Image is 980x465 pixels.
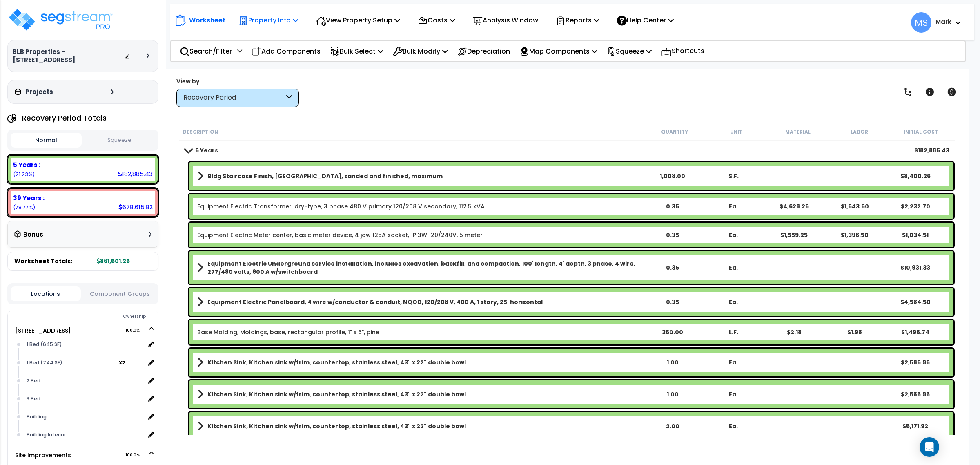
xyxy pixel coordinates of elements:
[13,204,35,211] small: (78.77%)
[207,422,466,430] b: Kitchen Sink, Kitchen sink w/trim, countertop, stainless steel, 43" x 22" double bowl
[643,390,703,398] div: 1.00
[764,328,824,336] div: $2.18
[785,129,811,135] small: Material
[643,328,703,336] div: 360.00
[885,264,945,272] div: $10,931.33
[643,264,703,272] div: 0.35
[661,129,688,135] small: Quantity
[704,422,764,430] div: Ea.
[197,357,642,368] a: Assembly Title
[11,133,82,148] button: Normal
[207,298,543,306] b: Equipment Electric Panelboard, 4 wire w/conductor & conduit, NQOD, 120/208 V, 400 A, 1 story, 25'...
[197,170,642,182] a: Assembly Title
[207,172,443,180] b: Bldg Staircase Finish, [GEOGRAPHIC_DATA], sanded and finished, maximum
[885,328,945,336] div: $1,496.74
[197,420,642,432] a: Assembly Title
[197,231,483,239] a: Individual Item
[885,231,945,239] div: $1,034.51
[885,172,945,180] div: $8,400.26
[24,340,145,349] div: 1 Bed (645 SF)
[238,15,298,26] p: Property Info
[15,326,71,335] a: [STREET_ADDRESS] 100.0%
[556,15,599,26] p: Reports
[457,46,510,57] p: Depreciation
[851,129,868,135] small: Labor
[885,298,945,306] div: $4,584.50
[885,202,945,210] div: $2,232.70
[911,12,931,33] span: MS
[207,358,466,367] b: Kitchen Sink, Kitchen sink w/trim, countertop, stainless steel, 43" x 22" double bowl
[885,422,945,430] div: $5,171.92
[207,259,642,276] b: Equipment Electric Underground service installation, includes excavation, backfill, and compactio...
[316,15,400,26] p: View Property Setup
[85,289,155,298] button: Component Groups
[764,202,824,210] div: $4,628.25
[207,390,466,398] b: Kitchen Sink, Kitchen sink w/trim, countertop, stainless steel, 43" x 22" double bowl
[24,376,145,386] div: 2 Bed
[24,358,119,368] div: 1 Bed (744 SF)
[704,358,764,367] div: Ea.
[7,7,114,32] img: logo_pro_r.png
[13,194,45,202] b: 39 Years :
[24,312,158,322] div: Ownership
[14,257,72,265] span: Worksheet Totals:
[418,15,455,26] p: Costs
[704,172,764,180] div: S.F.
[197,296,642,308] a: Assembly Title
[704,202,764,210] div: Ea.
[764,231,824,239] div: $1,559.25
[393,46,448,57] p: Bulk Modify
[125,326,147,335] span: 100.0%
[825,328,885,336] div: $1.98
[11,286,81,301] button: Locations
[197,389,642,400] a: Assembly Title
[183,129,218,135] small: Description
[643,298,703,306] div: 0.35
[885,358,945,367] div: $2,585.96
[13,171,35,178] small: (21.23%)
[197,202,485,210] a: Individual Item
[643,172,703,180] div: 1,008.00
[24,394,145,404] div: 3 Bed
[119,358,145,368] span: location multiplier
[904,129,938,135] small: Initial Cost
[15,451,71,459] a: Site Improvements 100.0%
[657,41,709,61] div: Shortcuts
[935,18,951,26] b: Mark
[704,298,764,306] div: Ea.
[453,42,514,61] div: Depreciation
[122,360,125,366] small: 2
[195,146,218,154] b: 5 Years
[118,203,153,211] div: 678,615.82
[661,45,704,57] p: Shortcuts
[13,48,125,64] h3: BLB Properties - [STREET_ADDRESS]
[643,422,703,430] div: 2.00
[189,15,225,26] p: Worksheet
[704,328,764,336] div: L.F.
[25,88,53,96] h3: Projects
[125,450,147,460] span: 100.0%
[704,231,764,239] div: Ea.
[180,46,232,57] p: Search/Filter
[197,328,379,336] a: Individual Item
[330,46,383,57] p: Bulk Select
[252,46,321,57] p: Add Components
[885,390,945,398] div: $2,585.96
[920,437,939,457] div: Open Intercom Messenger
[607,46,652,57] p: Squeeze
[247,42,325,61] div: Add Components
[84,133,155,148] button: Squeeze
[825,231,885,239] div: $1,396.50
[22,114,107,122] h4: Recovery Period Totals
[24,412,145,422] div: Building
[704,264,764,272] div: Ea.
[914,146,949,154] div: $182,885.43
[643,231,703,239] div: 0.35
[183,93,284,103] div: Recovery Period
[176,77,299,85] div: View by:
[825,202,885,210] div: $1,543.50
[24,430,145,440] div: Building Interior
[197,259,642,276] a: Assembly Title
[473,15,538,26] p: Analysis Window
[118,170,153,178] div: 182,885.43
